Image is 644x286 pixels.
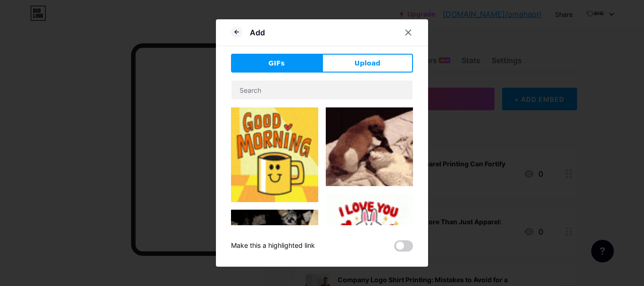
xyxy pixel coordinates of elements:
img: Gihpy [231,107,318,202]
div: Make this a highlighted link [231,240,315,252]
span: GIFs [268,58,285,68]
div: Add [250,27,265,38]
input: Search [231,81,413,99]
img: Gihpy [326,107,413,186]
span: Upload [355,58,380,68]
img: Gihpy [326,194,413,269]
button: Upload [322,54,413,73]
button: GIFs [231,54,322,73]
